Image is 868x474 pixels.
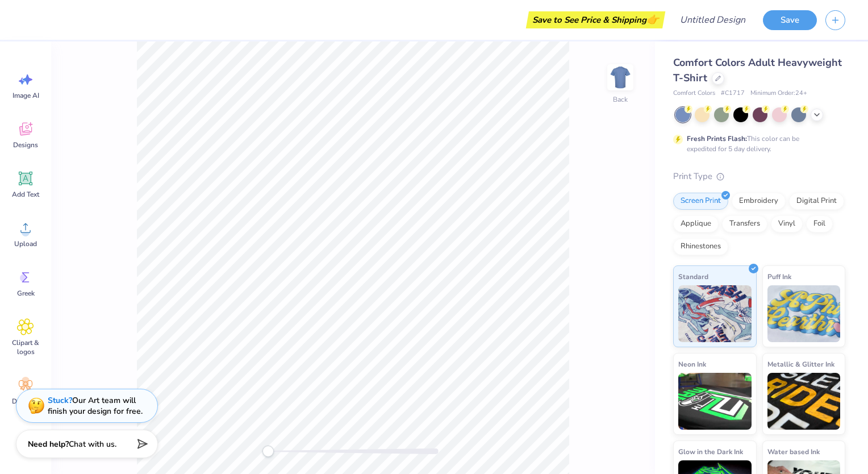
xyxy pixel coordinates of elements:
[12,190,39,199] span: Add Text
[13,140,38,149] span: Designs
[69,439,116,450] span: Chat with us.
[722,215,767,232] div: Transfers
[609,66,632,89] img: Back
[750,89,807,98] span: Minimum Order: 24 +
[7,338,44,356] span: Clipart & logos
[763,10,817,30] button: Save
[529,11,662,28] div: Save to See Price & Shipping
[678,285,752,342] img: Standard
[767,373,841,430] img: Metallic & Glitter Ink
[14,239,37,248] span: Upload
[678,358,706,370] span: Neon Ink
[721,89,745,98] span: # C1717
[671,9,754,31] input: Untitled Design
[789,193,844,210] div: Digital Print
[12,91,39,100] span: Image AI
[673,238,728,255] div: Rhinestones
[673,170,845,183] div: Print Type
[767,285,841,342] img: Puff Ink
[48,395,72,406] strong: Stuck?
[673,89,715,98] span: Comfort Colors
[767,446,820,458] span: Water based Ink
[262,446,274,457] div: Accessibility label
[678,373,752,430] img: Neon Ink
[48,395,143,417] div: Our Art team will finish your design for free.
[732,193,786,210] div: Embroidery
[28,439,69,450] strong: Need help?
[673,215,719,232] div: Applique
[678,271,708,282] span: Standard
[687,134,747,143] strong: Fresh Prints Flash:
[17,289,35,298] span: Greek
[646,13,659,26] span: 👉
[673,193,728,210] div: Screen Print
[613,94,628,105] div: Back
[12,397,39,406] span: Decorate
[673,56,842,85] span: Comfort Colors Adult Heavyweight T-Shirt
[767,358,834,370] span: Metallic & Glitter Ink
[687,134,827,154] div: This color can be expedited for 5 day delivery.
[806,215,833,232] div: Foil
[678,446,743,458] span: Glow in the Dark Ink
[767,271,791,282] span: Puff Ink
[771,215,803,232] div: Vinyl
